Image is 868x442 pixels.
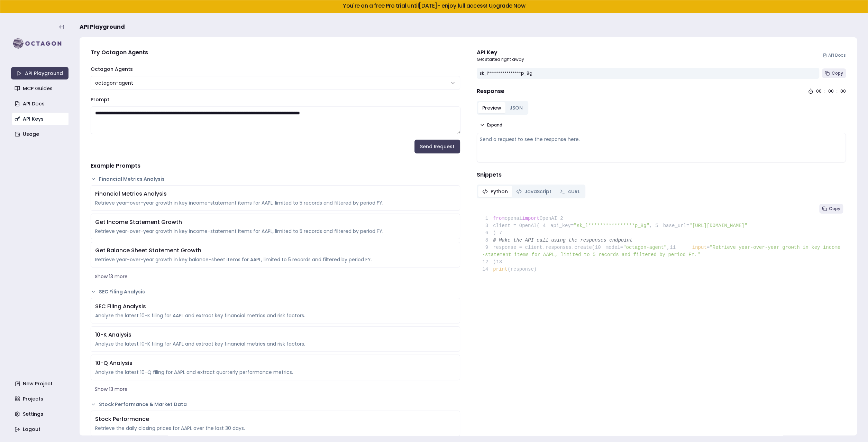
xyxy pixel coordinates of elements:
[91,401,460,408] button: Stock Performance & Market Data
[91,162,460,170] h4: Example Prompts
[505,216,522,221] span: openai
[95,302,456,311] div: SEC Filing Analysis
[522,216,539,221] span: import
[482,222,493,229] span: 3
[823,53,846,58] a: API Docs
[12,97,69,110] a: API Docs
[95,415,456,423] div: Stock Performance
[550,223,574,228] span: api_key=
[477,48,524,57] div: API Key
[91,176,460,182] button: Financial Metrics Analysis
[480,136,843,143] div: Send a request to see the response here.
[689,223,747,228] span: "[URL][DOMAIN_NAME]"
[524,188,551,195] span: JavaScript
[508,266,537,272] span: (response)
[12,393,69,405] a: Projects
[539,222,550,229] span: 4
[837,88,838,94] div: :
[95,218,456,226] div: Get Income Statement Growth
[663,223,689,228] span: base_url=
[482,244,493,251] span: 9
[477,57,524,62] p: Get started right away
[12,377,69,390] a: New Project
[95,256,456,263] div: Retrieve year-over-year growth in key balance-sheet items for AAPL, limited to 5 records and filt...
[12,82,69,95] a: MCP Guides
[91,270,460,283] button: Show 13 more
[707,245,710,250] span: =
[505,102,527,113] button: JSON
[414,140,460,153] button: Send Request
[488,2,525,10] a: Upgrade Now
[493,216,505,221] span: from
[80,23,125,31] span: API Playground
[95,369,456,376] div: Analyze the latest 10-Q filing for AAPL and extract quarterly performance metrics.
[95,190,456,198] div: Financial Metrics Analysis
[819,204,843,214] button: Copy
[482,223,540,228] span: client = OpenAI(
[482,229,493,237] span: 6
[496,229,507,237] span: 7
[482,245,595,250] span: response = client.responses.create(
[840,88,846,94] div: 00
[822,68,846,78] button: Copy
[482,215,493,222] span: 1
[95,340,456,347] div: Analyze the latest 10-K filing for AAPL and extract key financial metrics and risk factors.
[95,246,456,255] div: Get Balance Sheet Statement Growth
[482,259,496,265] span: )
[12,408,69,420] a: Settings
[493,237,632,243] span: # Make the API call using the responses endpoint
[91,66,133,73] label: Octagon Agents
[649,223,652,228] span: ,
[692,245,707,250] span: input
[6,3,862,9] h5: You're on a free Pro trial until [DATE] - enjoy full access!
[91,96,109,103] label: Prompt
[477,120,505,130] button: Expand
[95,331,456,339] div: 10-K Analysis
[12,113,69,125] a: API Keys
[12,423,69,435] a: Logout
[478,102,505,113] button: Preview
[829,206,840,211] span: Copy
[482,237,493,244] span: 8
[95,359,456,367] div: 10-Q Analysis
[493,266,508,272] span: print
[595,244,606,251] span: 10
[491,188,508,195] span: Python
[95,228,456,235] div: Retrieve year-over-year growth in key income-statement items for AAPL, limited to 5 records and f...
[477,171,846,179] h4: Snippets
[557,215,568,222] span: 2
[95,199,456,206] div: Retrieve year-over-year growth in key income-statement items for AAPL, limited to 5 records and f...
[816,88,822,94] div: 00
[477,87,504,95] h4: Response
[539,216,557,221] span: OpenAI
[669,244,680,251] span: 11
[568,188,580,195] span: cURL
[824,88,825,94] div: :
[95,425,456,432] div: Retrieve the daily closing prices for AAPL over the last 30 days.
[487,122,502,128] span: Expand
[91,48,460,57] h4: Try Octagon Agents
[623,245,667,250] span: "octagon-agent"
[652,222,663,229] span: 5
[482,266,493,273] span: 14
[95,312,456,319] div: Analyze the latest 10-K filing for AAPL and extract key financial metrics and risk factors.
[12,128,69,140] a: Usage
[496,258,507,266] span: 13
[482,230,496,236] span: )
[11,37,68,50] img: logo-rect-yK7x_WSZ.svg
[606,245,623,250] span: model=
[667,245,669,250] span: ,
[91,383,460,395] button: Show 13 more
[482,258,493,266] span: 12
[91,288,460,295] button: SEC Filing Analysis
[832,70,843,76] span: Copy
[828,88,834,94] div: 00
[11,67,68,79] a: API Playground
